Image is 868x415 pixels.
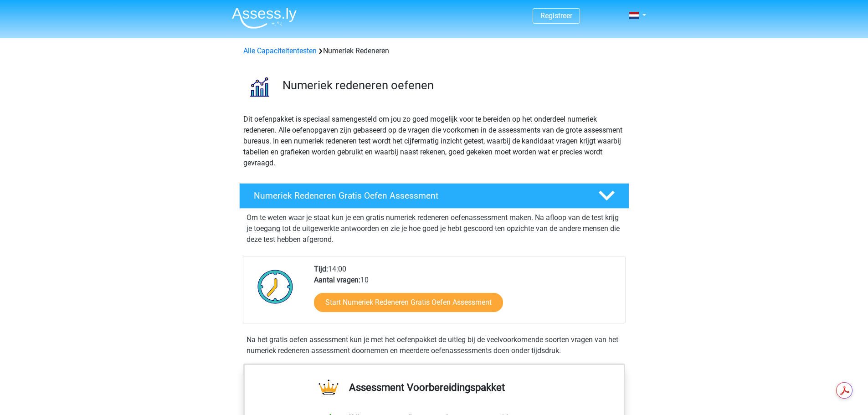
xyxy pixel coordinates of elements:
[314,276,360,284] b: Aantal vragen:
[232,7,297,29] img: Assessly
[243,46,317,55] a: Alle Capaciteitentesten
[254,190,584,201] h4: Numeriek Redeneren Gratis Oefen Assessment
[236,183,633,209] a: Numeriek Redeneren Gratis Oefen Assessment
[240,46,629,56] div: Numeriek Redeneren
[243,334,626,356] div: Na het gratis oefen assessment kun je met het oefenpakket de uitleg bij de veelvoorkomende soorte...
[314,265,328,273] b: Tijd:
[540,11,572,20] a: Registreer
[243,114,625,169] p: Dit oefenpakket is speciaal samengesteld om jou zo goed mogelijk voor te bereiden op het onderdee...
[314,293,503,312] a: Start Numeriek Redeneren Gratis Oefen Assessment
[247,212,622,245] p: Om te weten waar je staat kun je een gratis numeriek redeneren oefenassessment maken. Na afloop v...
[282,78,622,92] h3: Numeriek redeneren oefenen
[240,67,278,106] img: numeriek redeneren
[307,264,625,323] div: 14:00 10
[252,264,298,309] img: Klok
